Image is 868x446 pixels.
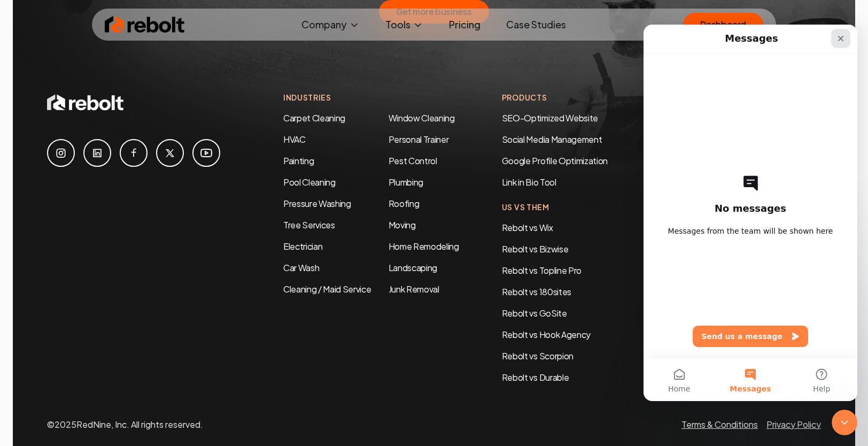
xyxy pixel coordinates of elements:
[502,265,582,276] a: Rebolt vs Topline Pro
[440,14,489,35] a: Pricing
[389,262,437,273] a: Landscaping
[502,202,608,213] h4: Us Vs Them
[502,92,608,103] h4: Products
[389,241,459,252] a: Home Remodeling
[502,112,598,124] a: SEO-Optimized Website
[283,283,371,295] a: Cleaning / Maid Service
[498,14,575,35] a: Case Studies
[502,286,571,297] a: Rebolt vs 180sites
[683,13,763,36] a: Dashboard
[283,155,314,166] a: Painting
[502,372,569,383] a: Rebolt vs Durable
[283,134,306,145] a: HVAC
[389,155,437,166] a: Pest Control
[389,283,439,295] a: Junk Removal
[283,92,459,103] h4: Industries
[681,419,758,430] a: Terms & Conditions
[105,14,185,35] img: Rebolt Logo
[502,243,569,255] a: Rebolt vs Bizwise
[644,25,857,401] iframe: Intercom live chat
[389,112,455,124] a: Window Cleaning
[389,176,423,188] a: Plumbing
[502,350,573,362] a: Rebolt vs Scorpion
[283,112,345,124] a: Carpet Cleaning
[502,307,567,319] a: Rebolt vs GoSite
[283,198,351,209] a: Pressure Washing
[502,176,556,188] a: Link in Bio Tool
[47,418,203,431] p: © 2025 RedNine, Inc. All rights reserved.
[502,222,553,233] a: Rebolt vs Wix
[283,176,336,188] a: Pool Cleaning
[283,241,322,252] a: Electrician
[502,155,608,166] a: Google Profile Optimization
[502,134,602,145] a: Social Media Management
[389,219,416,230] a: Moving
[283,262,319,273] a: Car Wash
[283,219,335,230] a: Tree Services
[293,14,368,35] button: Company
[766,419,821,430] a: Privacy Policy
[389,134,449,145] a: Personal Trainer
[832,410,857,435] iframe: Intercom live chat
[389,198,420,209] a: Roofing
[377,14,432,35] button: Tools
[502,329,591,340] a: Rebolt vs Hook Agency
